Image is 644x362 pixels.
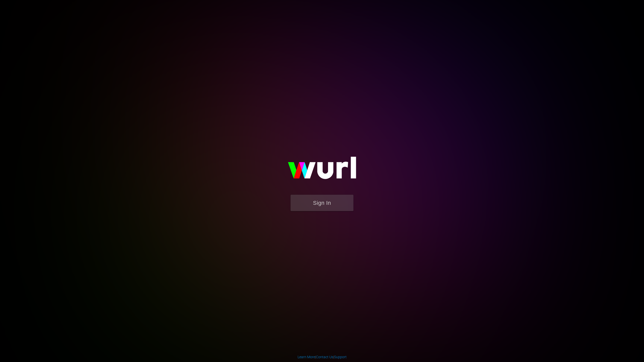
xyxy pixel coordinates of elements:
a: Contact Us [316,355,333,359]
div: | | [298,354,347,359]
a: Support [334,355,347,359]
img: wurl-logo-on-black-223613ac3d8ba8fe6dc639794a292ebdb59501304c7dfd60c99c58986ef67473.svg [272,146,372,195]
button: Sign In [291,195,353,211]
a: Learn More [298,355,315,359]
